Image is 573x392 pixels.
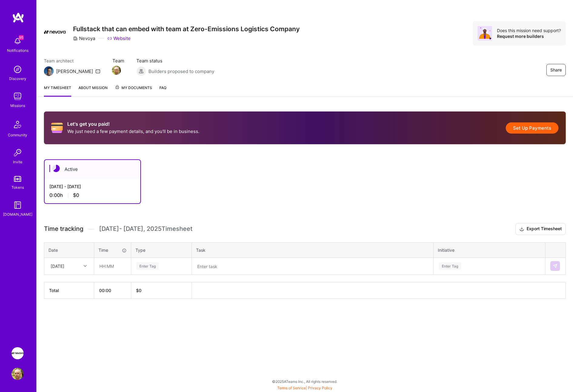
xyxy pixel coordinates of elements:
[44,66,54,76] img: Team Architect
[51,122,63,134] i: icon CreditCard
[78,85,108,97] a: About Mission
[112,66,121,75] img: Team Member Avatar
[515,223,566,235] button: Export Timesheet
[13,159,22,165] div: Invite
[136,66,146,76] img: Builders proposed to company
[112,65,120,75] a: Team Member Avatar
[44,242,94,257] th: Date
[73,25,300,33] h3: Fullstack that can embed with team at Zero-Emissions Logistics Company
[44,85,71,97] a: My timesheet
[94,282,131,298] th: 00:00
[12,63,24,75] img: discovery
[159,85,166,97] a: FAQ
[49,192,135,198] div: 0:00 h
[95,69,100,74] i: icon Mail
[553,264,558,268] img: Submit
[56,68,93,75] div: [PERSON_NAME]
[10,347,25,359] a: Nevoya: Fullstack that can embed with team at Zero-Emissions Logistics Company
[3,211,32,218] div: [DOMAIN_NAME]
[44,21,66,43] img: Company Logo
[67,128,199,135] p: We just need a few payment details, and you'll be in business.
[10,102,25,109] div: Missions
[136,261,159,271] div: Enter Tag
[519,226,524,232] i: icon Download
[277,386,306,390] a: Terms of Service
[112,58,124,64] span: Team
[277,386,332,390] span: |
[84,264,87,267] i: icon Chevron
[12,347,24,359] img: Nevoya: Fullstack that can embed with team at Zero-Emissions Logistics Company
[44,225,83,233] span: Time tracking
[12,90,24,102] img: teamwork
[550,67,562,73] span: Share
[67,121,199,127] h2: Let's get you paid!
[107,35,131,42] a: Website
[45,160,140,178] div: Active
[9,75,26,82] div: Discovery
[14,176,21,182] img: tokens
[95,258,131,274] input: HH:MM
[51,263,64,269] div: [DATE]
[115,85,152,97] a: My Documents
[192,242,434,257] th: Task
[49,183,135,190] div: [DATE] - [DATE]
[136,58,214,64] span: Team status
[131,242,192,257] th: Type
[12,184,24,191] div: Tokens
[8,132,27,138] div: Community
[73,36,78,41] i: icon CompanyGray
[73,35,95,42] div: Nevoya
[7,47,28,54] div: Notifications
[10,117,25,132] img: Community
[44,282,94,298] th: Total
[308,386,332,390] a: Privacy Policy
[44,58,100,64] span: Team architect
[99,225,192,233] span: [DATE] - [DATE] , 2025 Timesheet
[12,147,24,159] img: Invite
[12,368,24,380] img: User Avatar
[19,35,24,40] span: 95
[98,247,127,253] div: Time
[36,374,573,389] div: © 2025 ATeams Inc., All rights reserved.
[148,68,214,75] span: Builders proposed to company
[136,288,142,293] span: $ 0
[546,64,566,76] button: Share
[506,122,558,134] button: Set Up Payments
[438,247,541,253] div: Initiative
[73,192,79,198] span: $0
[497,28,561,33] div: Does this mission need support?
[10,368,25,380] a: User Avatar
[439,261,461,271] div: Enter Tag
[12,12,24,23] img: logo
[115,85,152,91] span: My Documents
[12,35,24,47] img: bell
[52,165,60,172] img: Active
[497,33,561,39] div: Request more builders
[12,199,24,211] img: guide book
[478,26,492,41] img: Avatar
